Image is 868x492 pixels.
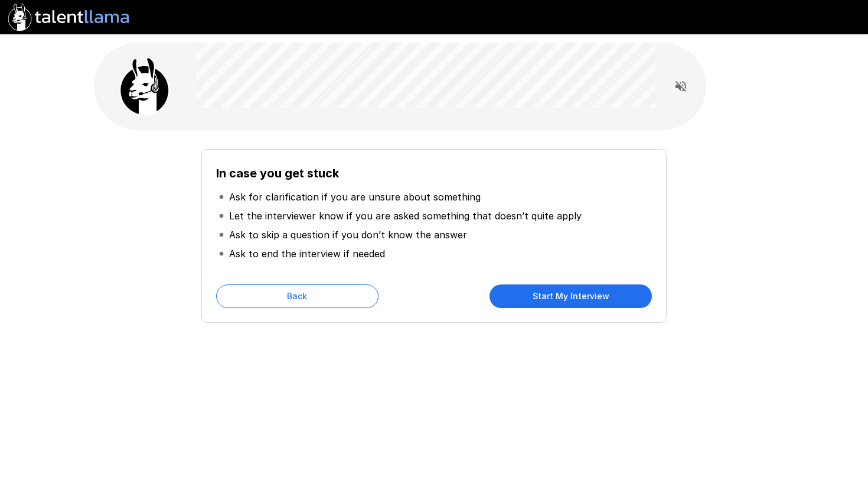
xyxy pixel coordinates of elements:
p: Ask to skip a question if you don’t know the answer [229,228,467,242]
button: Read questions aloud [669,75,693,98]
img: llama_clean.png [115,57,174,116]
button: Back [216,284,378,308]
button: Start My Interview [490,284,652,308]
p: Ask for clarification if you are unsure about something [229,190,481,204]
b: In case you get stuck [216,166,339,180]
p: Ask to end the interview if needed [229,247,385,261]
p: Let the interviewer know if you are asked something that doesn’t quite apply [229,209,582,223]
